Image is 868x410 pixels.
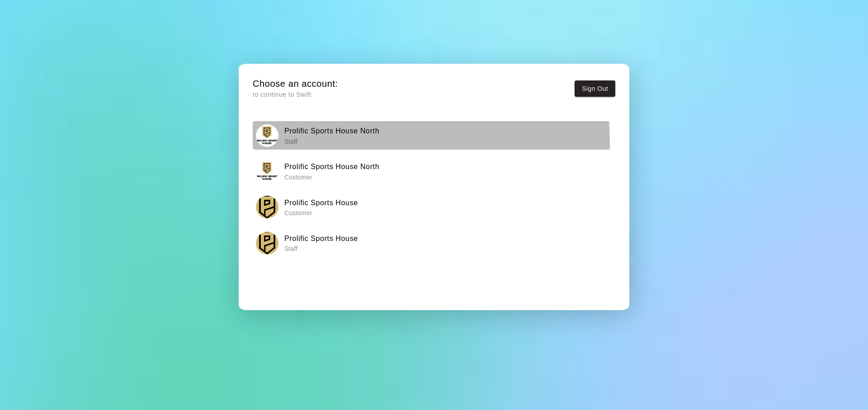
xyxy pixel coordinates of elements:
[284,244,358,253] p: Staff
[284,233,358,245] h6: Prolific Sports House
[284,208,358,217] p: Customer
[284,161,379,173] h6: Prolific Sports House North
[284,137,379,146] p: Staff
[256,196,278,218] img: Prolific Sports House
[575,80,615,97] button: Sign Out
[284,125,379,137] h6: Prolific Sports House North
[284,197,358,209] h6: Prolific Sports House
[253,229,615,257] button: Prolific Sports HouseProlific Sports House Staff
[256,124,278,147] img: Prolific Sports House North
[253,193,615,221] button: Prolific Sports HouseProlific Sports House Customer
[253,90,338,99] p: to continue to Swift
[256,160,278,183] img: Prolific Sports House North
[256,232,278,254] img: Prolific Sports House
[253,78,338,90] h5: Choose an account:
[253,121,615,150] button: Prolific Sports House NorthProlific Sports House North Staff
[253,157,615,185] button: Prolific Sports House NorthProlific Sports House North Customer
[284,173,379,182] p: Customer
